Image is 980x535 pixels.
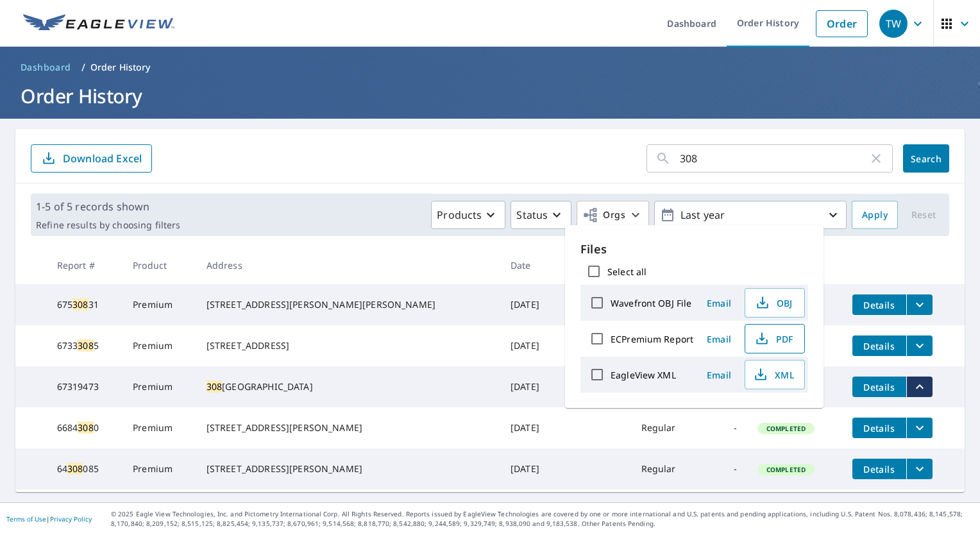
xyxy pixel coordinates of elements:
[582,207,625,223] span: Orgs
[906,335,933,356] button: filesDropdownBtn-67333085
[31,144,152,173] button: Download Excel
[852,201,898,229] button: Apply
[852,418,906,438] button: detailsBtn-66843080
[631,448,699,489] td: Regular
[759,424,813,433] span: Completed
[23,14,174,33] img: EV Logo
[745,360,805,389] button: XML
[15,83,965,109] h1: Order History
[207,463,490,475] div: [STREET_ADDRESS][PERSON_NAME]
[860,422,899,434] span: Details
[862,207,888,223] span: Apply
[704,369,734,381] span: Email
[47,325,122,366] td: 6733 5
[78,421,93,434] mark: 308
[816,10,868,37] a: Order
[500,325,561,366] td: [DATE]
[852,377,906,397] button: detailsBtn-67319473
[759,465,813,474] span: Completed
[47,284,122,325] td: 675 31
[906,294,933,315] button: filesDropdownBtn-67530831
[745,324,805,353] button: PDF
[90,61,151,74] p: Order History
[631,407,699,448] td: Regular
[852,459,906,479] button: detailsBtn-64308085
[516,207,548,223] p: Status
[6,514,46,523] a: Terms of Use
[577,201,649,229] button: Orgs
[207,380,222,393] mark: 308
[122,246,196,284] th: Product
[500,246,561,284] th: Date
[561,246,631,284] th: Claim ID
[698,293,739,313] button: Email
[111,509,974,529] p: © 2025 Eagle View Technologies, Inc. and Pictometry International Corp. All Rights Reserved. Repo...
[47,448,122,489] td: 64 085
[753,367,794,382] span: XML
[745,288,805,318] button: OBJ
[15,57,965,78] nav: breadcrumb
[906,418,933,438] button: filesDropdownBtn-66843080
[913,153,939,165] span: Search
[207,421,490,434] div: [STREET_ADDRESS][PERSON_NAME]
[675,204,825,226] p: Last year
[860,299,899,311] span: Details
[207,380,490,393] div: [GEOGRAPHIC_DATA]
[860,463,899,475] span: Details
[122,407,196,448] td: Premium
[704,333,734,345] span: Email
[47,246,122,284] th: Report #
[47,407,122,448] td: 6684 0
[654,201,847,229] button: Last year
[6,515,92,523] p: |
[500,448,561,489] td: [DATE]
[879,10,908,38] div: TW
[704,297,734,309] span: Email
[680,140,868,176] input: Address, Report #, Claim ID, etc.
[437,207,482,223] p: Products
[500,284,561,325] td: [DATE]
[698,329,739,349] button: Email
[753,331,794,346] span: PDF
[906,377,933,397] button: filesDropdownBtn-67319473
[580,241,808,258] p: Files
[207,339,490,352] div: [STREET_ADDRESS]
[81,60,85,75] li: /
[852,335,906,356] button: detailsBtn-67333085
[611,369,676,381] label: EagleView XML
[611,333,693,345] label: ECPremium Report
[860,381,899,393] span: Details
[431,201,505,229] button: Products
[63,151,142,166] p: Download Excel
[122,325,196,366] td: Premium
[207,298,490,311] div: [STREET_ADDRESS][PERSON_NAME][PERSON_NAME]
[753,295,794,310] span: OBJ
[699,407,747,448] td: -
[122,284,196,325] td: Premium
[500,407,561,448] td: [DATE]
[36,219,180,231] p: Refine results by choosing filters
[122,366,196,407] td: Premium
[21,61,71,74] span: Dashboard
[607,266,646,278] label: Select all
[906,459,933,479] button: filesDropdownBtn-64308085
[47,366,122,407] td: 67319473
[122,448,196,489] td: Premium
[852,294,906,315] button: detailsBtn-67530831
[500,366,561,407] td: [DATE]
[511,201,571,229] button: Status
[15,57,76,78] a: Dashboard
[67,463,83,475] mark: 308
[72,298,88,310] mark: 308
[903,144,949,173] button: Search
[860,340,899,352] span: Details
[36,199,180,214] p: 1-5 of 5 records shown
[611,297,691,309] label: Wavefront OBJ File
[50,514,92,523] a: Privacy Policy
[698,365,739,385] button: Email
[196,246,500,284] th: Address
[699,448,747,489] td: -
[78,339,93,352] mark: 308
